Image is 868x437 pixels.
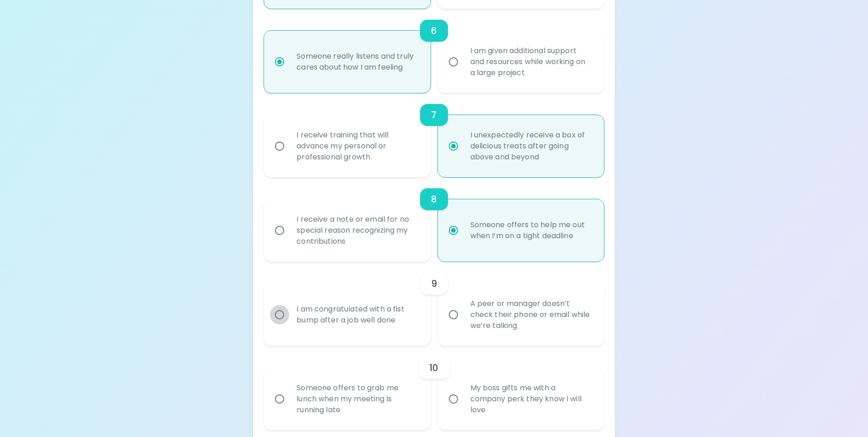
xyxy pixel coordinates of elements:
[463,208,599,252] div: Someone offers to help me out when I’m on a tight deadline
[264,262,604,346] div: choice-group-check
[264,177,604,262] div: choice-group-check
[264,346,604,430] div: choice-group-check
[431,276,437,291] h6: 9
[264,93,604,177] div: choice-group-check
[429,361,438,375] h6: 10
[289,40,425,84] div: Someone really listens and truly cares about how I am feeling
[431,108,437,122] h6: 7
[463,371,599,426] div: My boss gifts me with a company perk they know I will love
[289,203,425,258] div: I receive a note or email for no special reason recognizing my contributions
[289,371,425,426] div: Someone offers to grab me lunch when my meeting is running late
[431,23,437,38] h6: 6
[431,192,437,207] h6: 8
[289,293,425,337] div: I am congratulated with a fist bump after a job well done
[264,9,604,93] div: choice-group-check
[463,119,599,174] div: I unexpectedly receive a box of delicious treats after going above and beyond
[289,119,425,174] div: I receive training that will advance my personal or professional growth
[463,287,599,342] div: A peer or manager doesn’t check their phone or email while we’re talking
[463,34,599,89] div: I am given additional support and resources while working on a large project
